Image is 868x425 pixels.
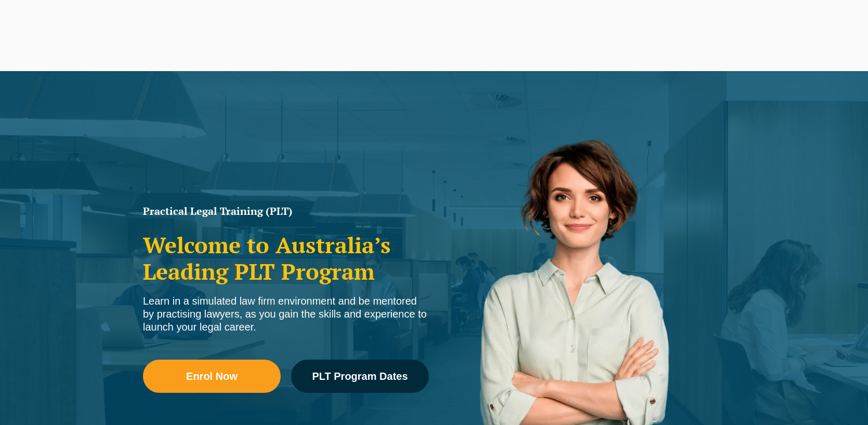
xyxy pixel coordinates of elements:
a: Enrol Now [143,360,281,393]
div: Learn in a simulated law firm environment and be mentored by practising lawyers, as you gain the ... [143,295,429,334]
h2: Welcome to Australia’s Leading PLT Program [143,232,429,284]
h1: Practical Legal Training (PLT) [143,206,429,216]
span: Enrol Now [186,371,238,381]
span: PLT Program Dates [312,371,407,381]
a: PLT Program Dates [291,360,429,393]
